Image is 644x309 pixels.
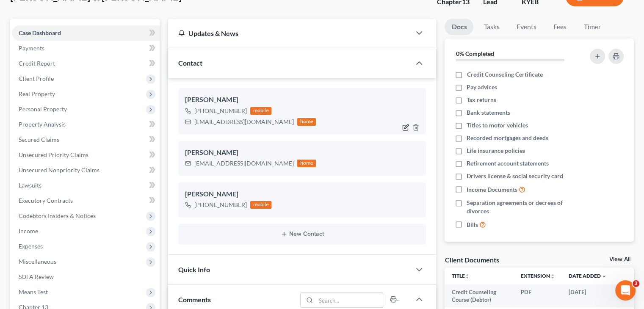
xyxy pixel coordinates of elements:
[194,159,294,168] div: [EMAIL_ADDRESS][DOMAIN_NAME]
[445,284,514,308] td: Credit Counseling Course (Debtor)
[12,193,160,208] a: Executory Contracts
[19,258,56,265] span: Miscellaneous
[12,41,160,56] a: Payments
[19,227,38,235] span: Income
[194,201,247,209] div: [PHONE_NUMBER]
[185,189,419,199] div: [PERSON_NAME]
[297,160,316,167] div: home
[19,243,43,250] span: Expenses
[562,284,614,308] td: [DATE]
[12,117,160,132] a: Property Analysis
[19,288,48,295] span: Means Test
[185,148,419,158] div: [PERSON_NAME]
[602,274,607,279] i: expand_more
[12,132,160,147] a: Secured Claims
[19,121,66,128] span: Property Analysis
[12,147,160,163] a: Unsecured Priority Claims
[467,221,478,229] span: Bills
[467,108,510,117] span: Bank statements
[194,107,247,115] div: [PHONE_NUMBER]
[569,273,607,279] a: Date Added expand_more
[467,146,525,155] span: Life insurance policies
[185,95,419,105] div: [PERSON_NAME]
[467,199,579,215] span: Separation agreements or decrees of divorces
[185,231,419,237] button: New Contact
[19,151,88,158] span: Unsecured Priority Claims
[178,265,210,273] span: Quick Info
[12,56,160,71] a: Credit Report
[12,178,160,193] a: Lawsuits
[19,136,59,143] span: Secured Claims
[609,257,630,262] a: View All
[12,25,160,41] a: Case Dashboard
[550,274,555,279] i: unfold_more
[297,118,316,126] div: home
[514,284,562,308] td: PDF
[19,166,100,174] span: Unsecured Nonpriority Claims
[19,105,67,113] span: Personal Property
[12,269,160,284] a: SOFA Review
[445,19,473,35] a: Docs
[467,96,496,104] span: Tax returns
[19,90,55,97] span: Real Property
[633,280,639,287] span: 3
[19,29,61,36] span: Case Dashboard
[19,44,44,52] span: Payments
[477,19,506,35] a: Tasks
[178,29,401,38] div: Updates & News
[509,19,543,35] a: Events
[445,255,499,264] div: Client Documents
[456,50,494,57] strong: 0% Completed
[19,212,96,219] span: Codebtors Insiders & Notices
[467,172,563,180] span: Drivers license & social security card
[467,134,548,142] span: Recorded mortgages and deeds
[467,159,549,168] span: Retirement account statements
[178,59,202,67] span: Contact
[467,83,497,91] span: Pay advices
[546,19,573,35] a: Fees
[12,163,160,178] a: Unsecured Nonpriority Claims
[250,107,271,115] div: mobile
[19,273,54,280] span: SOFA Review
[316,293,383,307] input: Search...
[521,273,555,279] a: Extensionunfold_more
[250,201,271,209] div: mobile
[19,75,54,82] span: Client Profile
[467,121,528,130] span: Titles to motor vehicles
[464,274,470,279] i: unfold_more
[451,273,470,279] a: Titleunfold_more
[19,197,73,204] span: Executory Contracts
[615,280,636,301] iframe: Intercom live chat
[19,60,55,67] span: Credit Report
[577,19,607,35] a: Timer
[178,295,211,303] span: Comments
[19,182,41,189] span: Lawsuits
[467,185,517,194] span: Income Documents
[194,118,294,126] div: [EMAIL_ADDRESS][DOMAIN_NAME]
[467,70,542,79] span: Credit Counseling Certificate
